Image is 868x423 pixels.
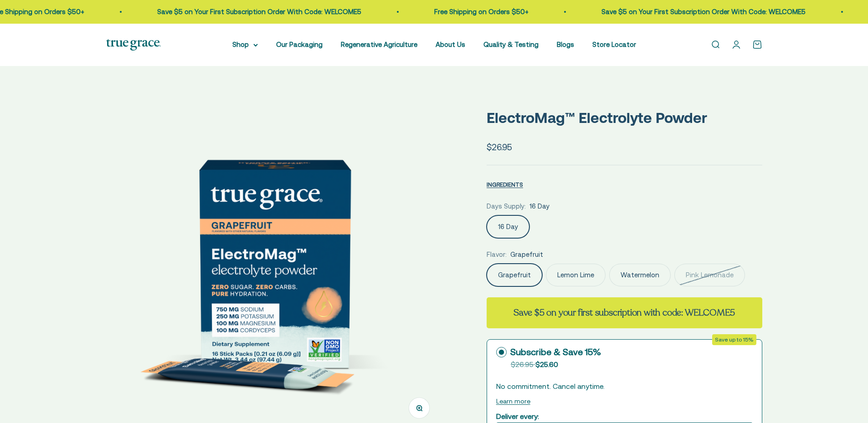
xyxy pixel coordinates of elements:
p: Save $5 on Your First Subscription Order With Code: WELCOME5 [601,6,805,17]
a: About Us [436,41,465,48]
a: Free Shipping on Orders $50+ [433,8,528,15]
p: Save $5 on Your First Subscription Order With Code: WELCOME5 [156,6,360,17]
a: Quality & Testing [483,41,539,48]
strong: Save $5 on your first subscription with code: WELCOME5 [514,306,735,319]
a: Regenerative Agriculture [341,41,417,48]
a: Our Packaging [276,41,323,48]
a: Store Locator [592,41,636,48]
span: Grapefruit [510,249,543,260]
span: INGREDIENTS [487,181,523,188]
sale-price: $26.95 [487,140,512,154]
summary: Shop [232,39,258,50]
legend: Days Supply: [487,201,526,212]
legend: Flavor: [487,249,507,260]
span: 16 Day [529,201,550,212]
button: INGREDIENTS [487,179,523,190]
p: ElectroMag™ Electrolyte Powder [487,106,762,129]
a: Blogs [557,41,574,48]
